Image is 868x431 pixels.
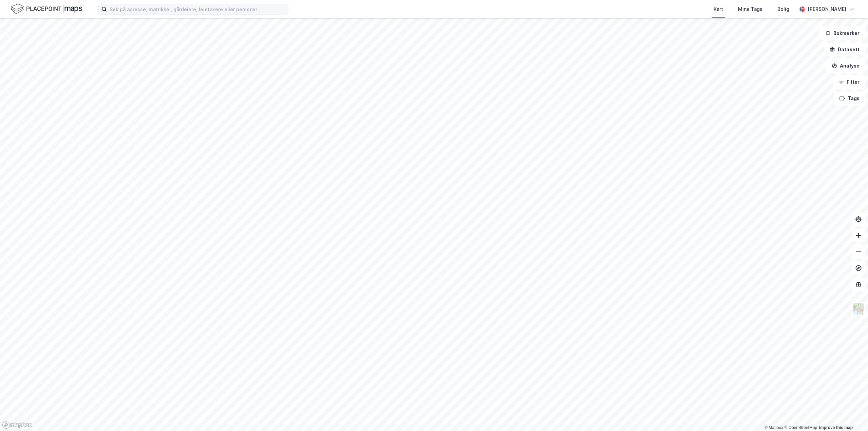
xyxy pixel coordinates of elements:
div: Mine Tags [738,5,762,13]
img: logo.f888ab2527a4732fd821a326f86c7f29.svg [11,3,82,15]
input: Søk på adresse, matrikkel, gårdeiere, leietakere eller personer [107,4,288,14]
button: Analyse [826,59,865,73]
div: Bolig [777,5,789,13]
button: Tags [834,92,865,105]
div: Kart [714,5,723,13]
a: Mapbox [765,425,783,430]
button: Bokmerker [819,26,865,40]
iframe: Chat Widget [834,398,868,431]
img: Z [852,302,865,315]
a: Mapbox homepage [2,421,32,429]
button: Datasett [824,43,865,56]
button: Filter [833,75,865,89]
div: Kontrollprogram for chat [834,398,868,431]
a: Improve this map [819,425,853,430]
a: OpenStreetMap [784,425,817,430]
div: [PERSON_NAME] [808,5,846,13]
